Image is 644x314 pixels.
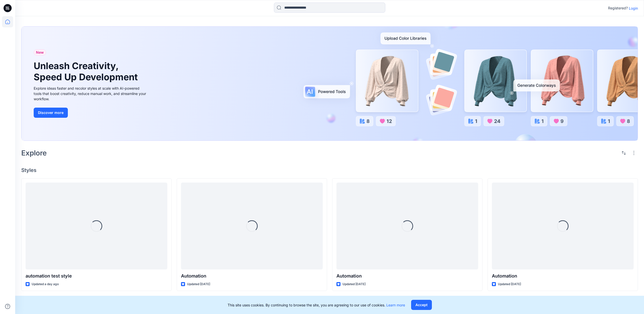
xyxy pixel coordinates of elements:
p: Updated [DATE] [343,282,366,287]
div: Explore ideas faster and recolor styles at scale with AI-powered tools that boost creativity, red... [34,86,148,102]
span: New [36,49,44,55]
p: automation test style [26,272,167,280]
h1: Unleash Creativity, Speed Up Development [34,61,140,82]
p: Updated [DATE] [187,282,210,287]
p: Registered? [608,5,628,11]
button: Accept [411,300,432,310]
p: Automation [181,272,323,280]
a: Discover more [34,108,148,118]
p: Automation [492,272,634,280]
p: Updated [DATE] [498,282,521,287]
h2: Explore [21,149,47,157]
p: This site uses cookies. By continuing to browse the site, you are agreeing to our use of cookies. [228,302,405,308]
p: Automation [336,272,478,280]
h4: Styles [21,167,638,173]
p: Login [629,6,638,11]
p: Updated a day ago [32,282,59,287]
button: Discover more [34,108,68,118]
a: Learn more [386,303,405,307]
